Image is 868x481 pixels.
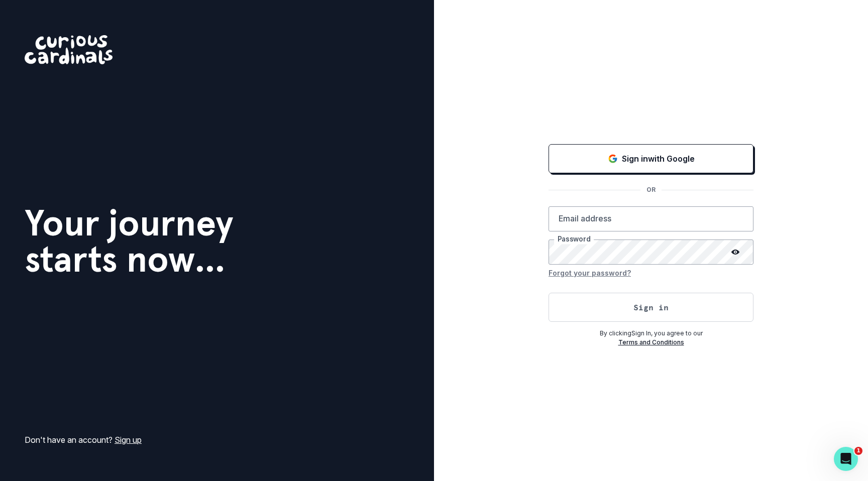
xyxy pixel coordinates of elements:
p: OR [640,185,662,194]
iframe: Intercom live chat [834,447,858,471]
p: Sign in with Google [622,153,695,165]
a: Sign up [115,435,142,445]
h1: Your journey starts now... [25,205,234,277]
a: Terms and Conditions [618,338,684,346]
button: Sign in [549,293,753,322]
button: Sign in with Google (GSuite) [549,144,753,173]
p: Don't have an account? [25,434,142,446]
span: 1 [854,447,862,455]
p: By clicking Sign In , you agree to our [549,329,753,338]
button: Forgot your password? [549,265,631,281]
img: Curious Cardinals Logo [25,35,113,64]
